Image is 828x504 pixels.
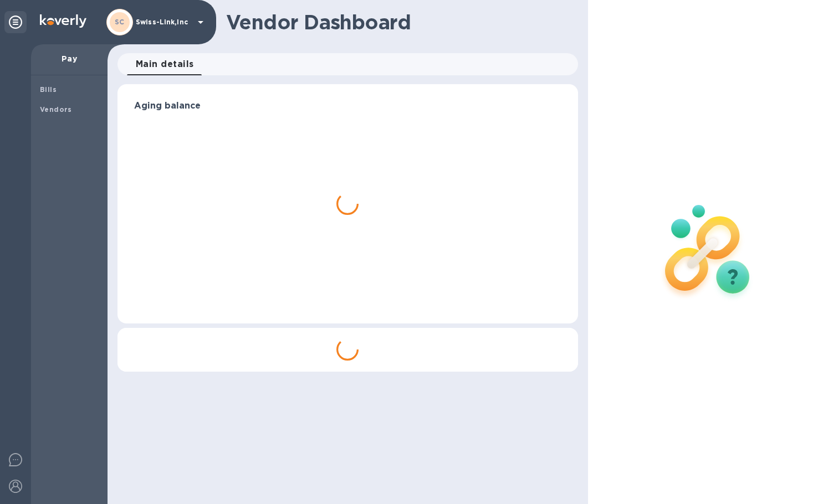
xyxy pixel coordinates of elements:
b: Bills [40,85,57,94]
h1: Vendor Dashboard [226,11,570,34]
h3: Aging balance [134,101,561,111]
b: Vendors [40,105,72,114]
span: Main details [136,56,194,72]
img: Logo [40,14,86,28]
p: Swiss-Link,Inc [136,18,191,26]
b: SC [115,18,125,26]
div: Unpin categories [4,11,27,33]
p: Pay [40,53,99,64]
